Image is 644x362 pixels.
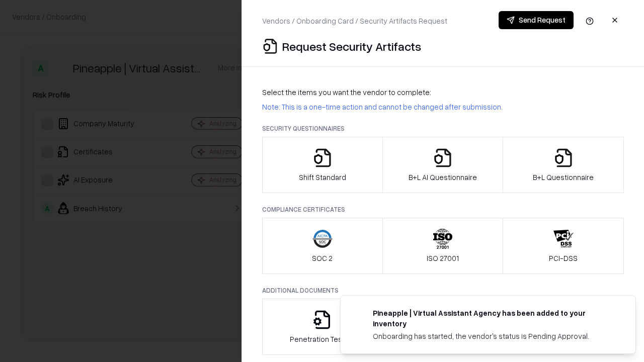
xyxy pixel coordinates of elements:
[373,331,611,341] div: Onboarding has started, the vendor's status is Pending Approval.
[499,11,574,29] button: Send Request
[262,218,383,274] button: SOC 2
[262,102,624,112] p: Note: This is a one-time action and cannot be changed after submission.
[382,137,504,193] button: B+L AI Questionnaire
[353,308,365,320] img: trypineapple.com
[427,253,459,263] p: ISO 27001
[382,218,504,274] button: ISO 27001
[262,205,624,214] p: Compliance Certificates
[503,137,624,193] button: B+L Questionnaire
[262,137,383,193] button: Shift Standard
[262,87,624,98] p: Select the items you want the vendor to complete:
[262,286,624,295] p: Additional Documents
[503,218,624,274] button: PCI-DSS
[262,16,447,26] p: Vendors / Onboarding Card / Security Artifacts Request
[290,334,355,344] p: Penetration Testing
[409,172,477,183] p: B+L AI Questionnaire
[533,172,594,183] p: B+L Questionnaire
[262,299,383,355] button: Penetration Testing
[262,124,624,133] p: Security Questionnaires
[373,308,611,329] div: Pineapple | Virtual Assistant Agency has been added to your inventory
[282,38,421,54] p: Request Security Artifacts
[312,253,333,263] p: SOC 2
[549,253,578,263] p: PCI-DSS
[299,172,346,183] p: Shift Standard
